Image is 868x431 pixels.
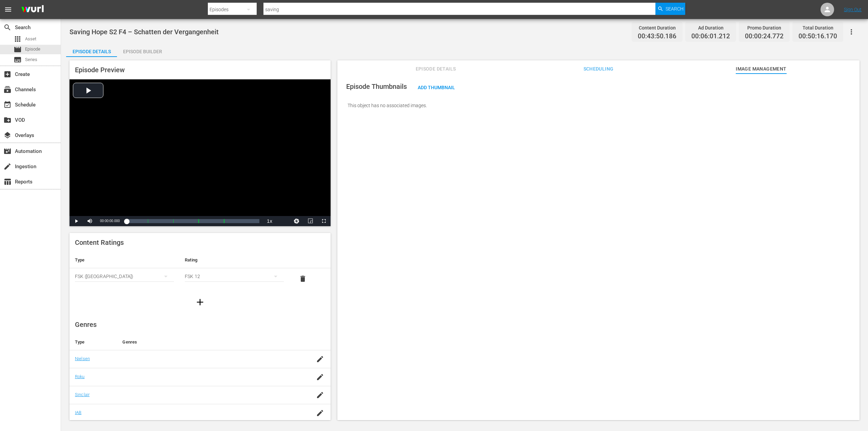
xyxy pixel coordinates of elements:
span: Add Thumbnail [412,85,460,90]
button: Picture-in-Picture [303,216,317,226]
span: Saving Hope S2 F4 – Schatten der Vergangenheit [70,28,219,36]
span: Asset [25,36,36,42]
span: delete [299,275,307,283]
th: Type [70,334,117,350]
span: add_box [3,70,12,78]
div: Progress Bar [126,219,259,223]
th: Type [70,252,179,268]
a: IAB [75,410,81,415]
span: 00:43:50.186 [638,33,676,40]
span: 00:06:01.212 [691,33,730,40]
span: Genres [75,320,97,329]
table: simple table [70,252,331,289]
span: menu [4,5,12,14]
a: Sign Out [844,7,862,12]
button: Mute [83,216,97,226]
div: FSK ([GEOGRAPHIC_DATA]) [75,267,174,286]
span: Scheduling [573,65,624,73]
span: table_chart [3,178,12,186]
span: 00:00:24.772 [745,33,784,40]
a: Roku [75,374,85,379]
span: Image Management [736,65,787,73]
span: Search [666,3,684,15]
span: Ingestion [3,162,12,171]
span: Episode Thumbnails [346,82,407,91]
div: Ad Duration [691,23,730,33]
span: Episode Details [410,65,461,73]
th: Genres [117,334,302,350]
div: Episode Details [66,43,117,60]
span: event_available [3,101,12,109]
div: This object has no associated images. [341,96,856,115]
a: Nielsen [75,356,90,361]
span: Episode Preview [75,66,125,74]
div: Total Duration [798,23,837,33]
span: Automation [3,147,12,155]
span: create_new_folder [3,116,12,124]
button: Fullscreen [317,216,331,226]
div: FSK 12 [185,267,284,286]
span: Episode [25,46,40,53]
span: movie [14,45,22,54]
button: Add Thumbnail [412,81,460,93]
span: Search [3,23,12,32]
span: Content Ratings [75,238,124,247]
button: delete [295,271,311,287]
button: Jump To Time [290,216,303,226]
button: Search [655,3,685,15]
span: layers [3,131,12,139]
button: Episode Builder [117,43,168,57]
img: ans4CAIJ8jUAAAAAAAAAAAAAAAAAAAAAAAAgQb4GAAAAAAAAAAAAAAAAAAAAAAAAJMjXAAAAAAAAAAAAAAAAAAAAAAAAgAT5G... [16,2,49,18]
div: Content Duration [638,23,676,33]
div: Video Player [70,79,331,226]
div: Promo Duration [745,23,784,33]
span: 00:00:00.000 [100,219,120,223]
span: Channels [3,85,12,94]
span: 00:50:16.170 [798,33,837,40]
th: Rating [179,252,289,268]
span: Series [14,56,22,64]
button: Play [70,216,83,226]
div: Episode Builder [117,43,168,60]
button: Episode Details [66,43,117,57]
a: Sinclair [75,392,90,397]
span: Series [25,56,37,63]
button: Playback Rate [263,216,276,226]
span: apps [14,35,22,43]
